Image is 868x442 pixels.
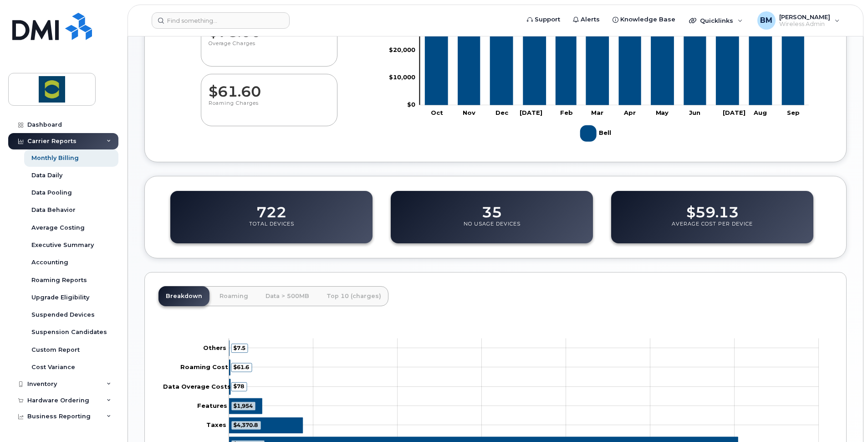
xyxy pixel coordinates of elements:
[233,421,258,428] tspan: $4,370.8
[212,286,255,306] a: Roaming
[233,344,245,351] tspan: $7.5
[389,73,415,81] tspan: $10,000
[787,109,800,116] tspan: Sep
[152,12,290,29] input: Find something...
[521,10,567,29] a: Support
[158,286,209,306] a: Breakdown
[464,221,521,237] p: No Usage Devices
[209,100,330,116] p: Roaming Charges
[686,195,739,221] dd: $59.13
[683,11,749,30] div: Quicklinks
[779,21,830,28] span: Wireless Admin
[209,40,330,57] p: Overage Charges
[482,195,502,221] dd: 35
[689,109,700,116] tspan: Jun
[560,109,573,116] tspan: Feb
[209,74,330,100] dd: $61.60
[779,13,830,21] span: [PERSON_NAME]
[567,10,606,29] a: Alerts
[672,221,753,237] p: Average Cost Per Device
[751,11,846,30] div: Brad McIntyre
[233,363,249,370] tspan: $61.6
[233,383,244,390] tspan: $78
[258,286,317,306] a: Data > 500MB
[700,17,733,24] span: Quicklinks
[520,109,542,116] tspan: [DATE]
[249,221,294,237] p: Total Devices
[256,195,286,221] dd: 722
[462,109,475,116] tspan: Nov
[163,382,231,390] tspan: Data Overage Costs
[581,15,600,24] span: Alerts
[203,344,226,351] tspan: Others
[535,15,560,24] span: Support
[206,421,226,428] tspan: Taxes
[580,122,613,145] g: Bell
[591,109,603,116] tspan: Mar
[319,286,388,306] a: Top 10 (charges)
[389,46,415,53] tspan: $20,000
[656,109,669,116] tspan: May
[495,109,508,116] tspan: Dec
[233,402,253,409] tspan: $1,954
[760,15,772,26] span: BM
[430,109,443,116] tspan: Oct
[620,15,675,24] span: Knowledge Base
[580,122,613,145] g: Legend
[623,109,636,116] tspan: Apr
[180,363,228,370] tspan: Roaming Cost
[606,10,682,29] a: Knowledge Base
[754,109,767,116] tspan: Aug
[723,109,745,116] tspan: [DATE]
[407,101,415,108] tspan: $0
[197,401,227,409] tspan: Features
